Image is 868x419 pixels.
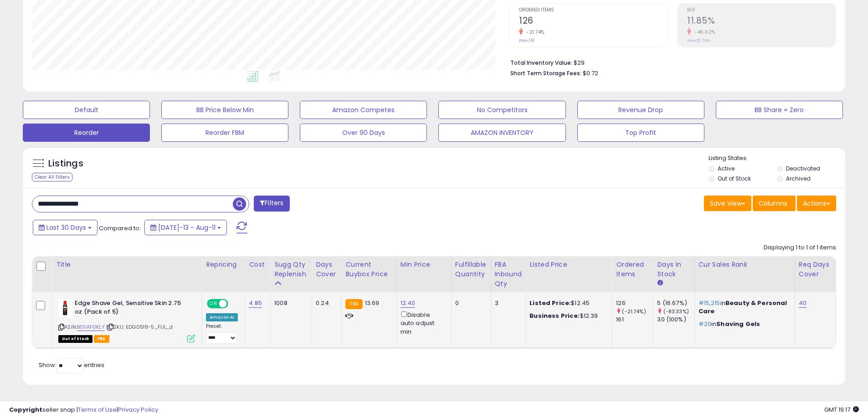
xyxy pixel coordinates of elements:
span: Ordered Items [519,8,668,13]
div: 1008 [274,299,305,307]
div: Preset: [206,323,238,344]
div: Displaying 1 to 1 of 1 items [764,243,836,252]
span: | SKU: EDG0519-5_FUL_d [106,323,173,331]
div: Clear All Filters [32,173,72,181]
span: Compared to: [99,224,141,233]
b: Listed Price: [529,299,571,307]
label: Archived [786,175,811,182]
a: 40 [799,299,806,308]
span: All listings that are currently out of stock and unavailable for purchase on Amazon [58,335,92,343]
div: Fulfillable Quantity [455,260,487,279]
div: Days In Stock [657,260,690,279]
button: Reorder [23,124,150,142]
div: Amazon AI [206,313,238,321]
div: Ordered Items [616,260,649,279]
div: Current Buybox Price [345,260,392,279]
button: Save View [704,196,751,211]
div: Cost [249,260,267,269]
span: Show: entries [39,361,104,369]
b: Total Inventory Value: [510,59,572,67]
label: Out of Stock [718,175,751,182]
span: FBA [94,335,109,343]
div: $12.45 [529,299,605,307]
div: Min Price [401,260,447,269]
a: 4.85 [249,299,262,308]
div: $12.39 [529,312,605,320]
img: 31zAd4mvzVL._SL40_.jpg [58,299,72,317]
strong: Copyright [9,405,42,414]
label: Deactivated [786,165,820,172]
p: Listing States: [709,154,845,163]
span: ON [208,300,219,308]
span: [DATE]-13 - Aug-11 [158,223,216,232]
h2: 126 [519,16,668,28]
span: Columns [759,199,787,208]
div: Sugg Qty Replenish [274,260,308,279]
button: [DATE]-13 - Aug-11 [144,220,227,235]
button: Over 90 Days [300,124,427,142]
span: ROI [687,8,836,13]
small: (-83.33%) [663,308,689,315]
span: Shaving Gels [716,320,760,328]
p: in [699,320,788,328]
small: Prev: 161 [519,38,534,43]
small: Prev: 21.79% [687,38,710,43]
div: 0.24 [316,299,334,307]
div: Listed Price [529,260,608,269]
a: B01IAFGKLY [77,323,105,331]
div: Disable auto adjust min [401,310,444,336]
button: BB Price Below Min [161,101,288,119]
button: Columns [753,196,796,211]
button: BB Share = Zero [716,101,843,119]
a: Terms of Use [78,405,117,414]
button: Reorder FBM [161,124,288,142]
b: Business Price: [529,311,580,320]
button: Filters [254,196,289,212]
button: Amazon Competes [300,101,427,119]
span: #20 [699,320,711,328]
button: Actions [797,196,836,211]
button: Last 30 Days [33,220,98,235]
li: $29 [510,57,829,67]
small: -45.62% [691,29,715,36]
div: seller snap | | [9,406,158,414]
small: Days In Stock. [657,279,663,287]
h2: 11.85% [687,16,836,28]
small: FBA [345,299,362,309]
span: #15,215 [699,299,720,307]
button: No Competitors [438,101,565,119]
span: OFF [227,300,241,308]
b: Edge Shave Gel, Sensitive Skin 2.75 oz (Pack of 5) [75,299,185,318]
div: ASIN: [58,299,195,341]
a: Privacy Policy [118,405,158,414]
button: Revenue Drop [577,101,704,119]
div: Req Days Cover [799,260,832,279]
p: in [699,299,788,316]
span: 13.69 [365,299,380,307]
h5: Listings [48,157,83,170]
div: Days Cover [316,260,338,279]
small: -21.74% [523,29,544,36]
div: FBA inbound Qty [495,260,522,289]
div: 3 [495,299,519,307]
small: (-21.74%) [622,308,646,315]
div: 126 [616,299,653,307]
div: Repricing [206,260,241,269]
b: Short Term Storage Fees: [510,69,581,77]
div: Title [56,260,198,269]
div: 5 (16.67%) [657,299,694,307]
span: Last 30 Days [46,223,86,232]
div: 161 [616,316,653,324]
th: Please note that this number is a calculation based on your required days of coverage and your ve... [271,256,312,292]
button: AMAZON INVENTORY [438,124,565,142]
div: 30 (100%) [657,316,694,324]
div: 0 [455,299,484,307]
span: 2025-09-11 19:17 GMT [824,405,859,414]
span: $0.72 [583,69,598,78]
span: Beauty & Personal Care [699,299,787,316]
button: Top Profit [577,124,704,142]
button: Default [23,101,150,119]
a: 12.40 [401,299,416,308]
label: Active [718,165,734,172]
div: Cur Sales Rank [699,260,791,269]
